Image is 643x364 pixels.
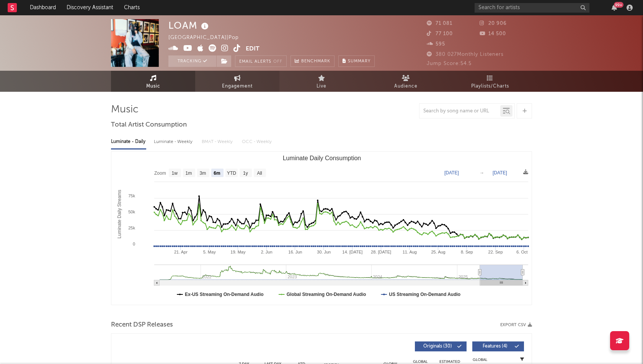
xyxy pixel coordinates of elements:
span: 71 081 [427,21,452,26]
span: 595 [427,42,445,47]
button: Tracking [168,55,216,67]
text: [DATE] [493,170,507,175]
text: 25k [128,226,135,230]
span: Engagement [222,82,253,91]
text: 21. Apr [174,250,188,254]
text: US Streaming On-Demand Audio [389,292,460,297]
text: YTD [227,171,236,176]
span: Jump Score: 54.5 [427,61,472,66]
text: 22. Sep [488,250,503,254]
div: LOAM [168,19,211,32]
span: Summary [348,59,370,63]
svg: Luminate Daily Consumption [111,152,532,305]
button: Summary [338,55,375,67]
a: Live [279,71,364,92]
div: 99 + [614,2,623,8]
button: Originals(30) [415,341,467,351]
div: [GEOGRAPHIC_DATA] | Pop [168,33,248,42]
button: 99+ [612,5,617,11]
text: 28. [DATE] [371,250,391,254]
a: Audience [364,71,448,92]
text: 30. Jun [317,250,331,254]
text: 16. Jun [288,250,302,254]
text: 25. Aug [431,250,445,254]
span: Features ( 4 ) [477,344,512,349]
input: Search for artists [475,3,589,13]
span: Recent DSP Releases [111,320,173,330]
text: 1y [243,171,248,176]
text: 11. Aug [403,250,417,254]
text: 19. May [230,250,246,254]
input: Search by song name or URL [419,108,500,114]
text: Luminate Daily Streams [117,190,122,238]
em: Off [273,60,282,64]
div: Luminate - Daily [111,135,146,148]
text: 6. Oct [516,250,527,254]
text: [DATE] [444,170,459,175]
span: 20 906 [480,21,507,26]
text: → [480,170,484,175]
text: 6m [214,171,220,176]
span: 14 500 [480,31,506,36]
button: Export CSV [500,323,532,327]
text: Ex-US Streaming On-Demand Audio [185,292,264,297]
span: Music [146,82,160,91]
span: Total Artist Consumption [111,120,187,130]
span: 77 100 [427,31,453,36]
span: Originals ( 30 ) [420,344,455,349]
text: 0 [133,242,135,246]
text: 5. May [203,250,216,254]
text: Global Streaming On-Demand Audio [287,292,366,297]
text: Luminate Daily Consumption [283,155,361,161]
span: Audience [394,82,418,91]
span: Live [317,82,326,91]
button: Edit [246,44,259,54]
button: Features(4) [472,341,524,351]
a: Playlists/Charts [448,71,532,92]
text: 75k [128,193,135,198]
text: 1m [186,171,192,176]
a: Music [111,71,195,92]
text: 14. [DATE] [342,250,362,254]
text: 8. Sep [461,250,473,254]
button: Email AlertsOff [235,55,287,67]
span: Benchmark [301,57,330,66]
text: 2. Jun [261,250,273,254]
span: Playlists/Charts [471,82,509,91]
text: Zoom [154,171,166,176]
a: Engagement [195,71,279,92]
text: 1w [172,171,178,176]
text: 3m [200,171,206,176]
span: 380 027 Monthly Listeners [427,52,504,57]
a: Benchmark [290,55,335,67]
div: Luminate - Weekly [154,135,194,148]
text: 50k [128,210,135,214]
text: All [257,171,262,176]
